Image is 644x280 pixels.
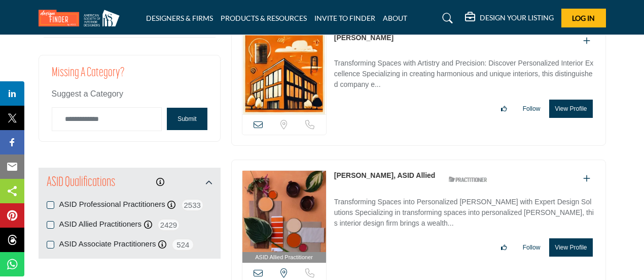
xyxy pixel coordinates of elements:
a: ABOUT [383,14,407,22]
img: Zoie Aliado [242,33,326,114]
h2: ASID Qualifications [47,174,115,192]
div: DESIGN YOUR LISTING [465,12,554,24]
p: Transforming Spaces into Personalized [PERSON_NAME] with Expert Design Solutions Specializing in ... [334,197,595,231]
span: 2533 [181,199,204,211]
button: Follow [516,100,547,117]
button: Like listing [494,239,514,256]
button: View Profile [549,100,592,118]
span: 524 [171,238,194,251]
button: Log In [561,9,606,27]
a: Transforming Spaces into Personalized [PERSON_NAME] with Expert Design Solutions Specializing in ... [334,191,595,231]
label: ASID Allied Practitioners [59,219,142,230]
a: Transforming Spaces with Artistry and Precision: Discover Personalized Interior Excellence Specia... [334,52,595,92]
input: ASID Allied Practitioners checkbox [47,221,54,229]
p: Zoie Aliado [334,33,393,43]
h5: DESIGN YOUR LISTING [480,13,554,22]
a: ASID Allied Practitioner [242,171,326,263]
button: View Profile [549,238,592,257]
a: Search [433,10,459,26]
img: Site Logo [39,10,125,26]
label: ASID Associate Practitioners [59,238,156,250]
span: Log In [572,14,595,22]
input: ASID Associate Practitioners checkbox [47,241,54,248]
a: INVITE TO FINDER [314,14,375,22]
img: ASID Qualified Practitioners Badge Icon [445,173,490,185]
label: ASID Professional Practitioners [59,199,165,210]
input: Category Name [52,107,162,131]
a: [PERSON_NAME] [334,34,393,42]
a: Add To List [583,174,590,183]
button: Submit [167,108,207,130]
span: ASID Allied Practitioner [255,253,313,262]
div: Click to view information [156,176,164,189]
button: Follow [516,239,547,256]
span: Suggest a Category [52,89,123,98]
a: Information about [156,178,164,186]
a: DESIGNERS & FIRMS [146,14,213,22]
p: Transforming Spaces with Artistry and Precision: Discover Personalized Interior Excellence Specia... [334,58,595,92]
span: 2429 [157,219,180,231]
a: Add To List [583,37,590,45]
img: Zoe Miller, ASID Allied [242,171,326,252]
h2: Missing a Category? [52,66,207,88]
p: Zoe Miller, ASID Allied [334,170,436,181]
input: ASID Professional Practitioners checkbox [47,201,54,209]
a: [PERSON_NAME], ASID Allied [334,171,436,179]
a: PRODUCTS & RESOURCES [221,14,307,22]
button: Like listing [494,100,514,117]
